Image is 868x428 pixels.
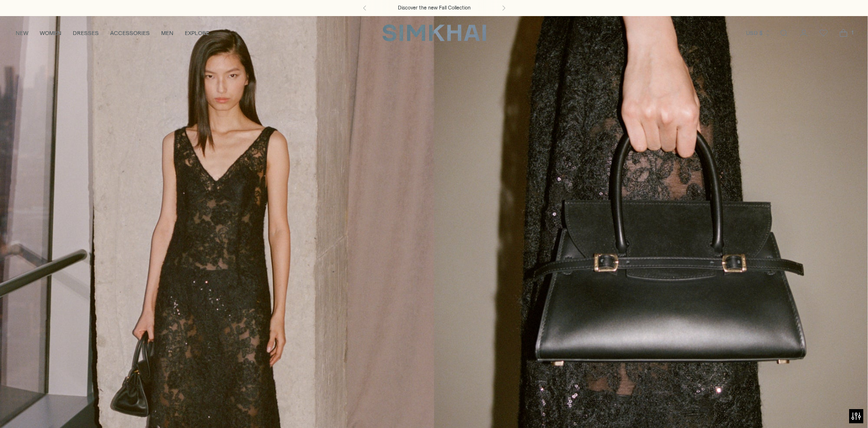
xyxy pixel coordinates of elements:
[161,23,173,44] a: MEN
[398,4,471,12] a: Discover the new Fall Collection
[110,23,150,44] a: ACCESSORIES
[848,28,857,37] span: 1
[16,23,28,44] a: NEW
[814,24,833,43] a: Wishlist
[774,24,793,43] a: Open search modal
[746,23,771,44] button: USD $
[382,24,486,42] a: SIMKHAI
[185,23,209,44] a: EXPLORE
[40,23,61,44] a: WOMEN
[794,24,813,43] a: Go to the account page
[834,24,853,43] a: Open cart modal
[73,23,99,44] a: DRESSES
